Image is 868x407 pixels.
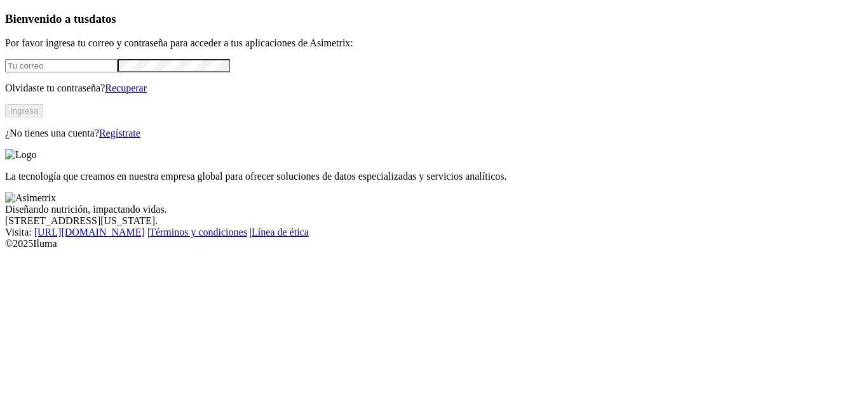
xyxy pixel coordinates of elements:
div: Diseñando nutrición, impactando vidas. [5,204,863,215]
a: [URL][DOMAIN_NAME] [34,227,145,237]
input: Tu correo [5,59,118,72]
a: Regístrate [99,128,140,138]
div: © 2025 Iluma [5,238,863,250]
a: Línea de ética [252,227,309,237]
span: datos [89,12,116,25]
img: Logo [5,149,37,161]
button: Ingresa [5,104,43,117]
a: Términos y condiciones [149,227,247,237]
h3: Bienvenido a tus [5,12,863,26]
p: La tecnología que creamos en nuestra empresa global para ofrecer soluciones de datos especializad... [5,171,863,182]
img: Asimetrix [5,192,56,204]
p: ¿No tienes una cuenta? [5,128,863,139]
div: Visita : | | [5,227,863,238]
p: Olvidaste tu contraseña? [5,83,863,94]
p: Por favor ingresa tu correo y contraseña para acceder a tus aplicaciones de Asimetrix: [5,37,863,49]
a: Recuperar [105,83,147,93]
div: [STREET_ADDRESS][US_STATE]. [5,215,863,227]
